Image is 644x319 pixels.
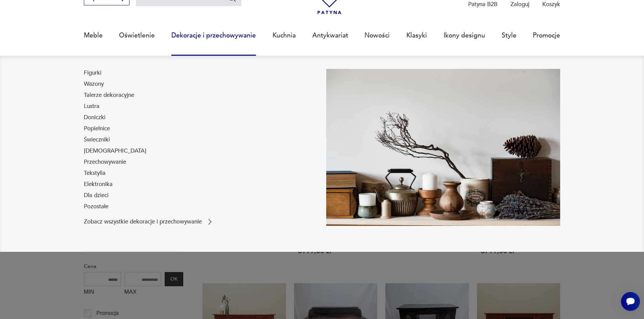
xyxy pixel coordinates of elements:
[84,147,146,155] a: [DEMOGRAPHIC_DATA]
[84,180,113,188] a: Elektronika
[502,20,517,51] a: Style
[84,125,110,133] a: Popielnice
[533,20,560,51] a: Promocje
[84,80,104,88] a: Wazony
[312,20,348,51] a: Antykwariat
[444,20,485,51] a: Ikony designu
[84,218,214,226] a: Zobacz wszystkie dekoracje i przechowywanie
[84,191,109,200] a: Dla dzieci
[468,0,498,8] p: Patyna B2B
[84,20,103,51] a: Meble
[621,292,640,311] iframe: Smartsupp widget button
[364,20,390,51] a: Nowości
[510,0,529,8] p: Zaloguj
[272,20,296,51] a: Kuchnia
[119,20,155,51] a: Oświetlenie
[84,169,105,177] a: Tekstylia
[84,203,109,211] a: Pozostałe
[171,20,256,51] a: Dekoracje i przechowywanie
[406,20,427,51] a: Klasyki
[84,69,101,77] a: Figurki
[84,219,202,224] p: Zobacz wszystkie dekoracje i przechowywanie
[84,91,134,99] a: Talerze dekoracyjne
[542,0,560,8] p: Koszyk
[84,136,110,144] a: Świeczniki
[84,113,105,122] a: Doniczki
[84,158,126,166] a: Przechowywanie
[84,102,99,110] a: Lustra
[326,69,560,226] img: cfa44e985ea346226f89ee8969f25989.jpg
